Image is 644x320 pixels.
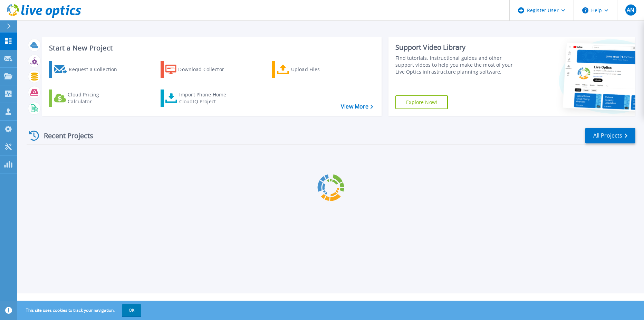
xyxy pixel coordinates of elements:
a: All Projects [585,128,635,143]
span: This site uses cookies to track your navigation. [19,304,141,317]
a: View More [341,103,373,110]
div: Recent Projects [27,127,103,144]
div: Download Collector [178,63,233,76]
div: Import Phone Home CloudIQ Project [179,91,233,105]
a: Cloud Pricing Calculator [49,90,126,107]
div: Cloud Pricing Calculator [68,91,123,105]
div: Support Video Library [395,43,521,52]
a: Explore Now! [395,95,448,109]
a: Download Collector [161,61,238,78]
div: Find tutorials, instructional guides and other support videos to help you make the most of your L... [395,55,521,75]
div: Upload Files [291,63,346,76]
div: Request a Collection [69,63,124,76]
a: Upload Files [272,61,349,78]
h3: Start a New Project [49,44,373,52]
a: Request a Collection [49,61,126,78]
button: OK [122,304,141,317]
span: AN [627,7,634,13]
